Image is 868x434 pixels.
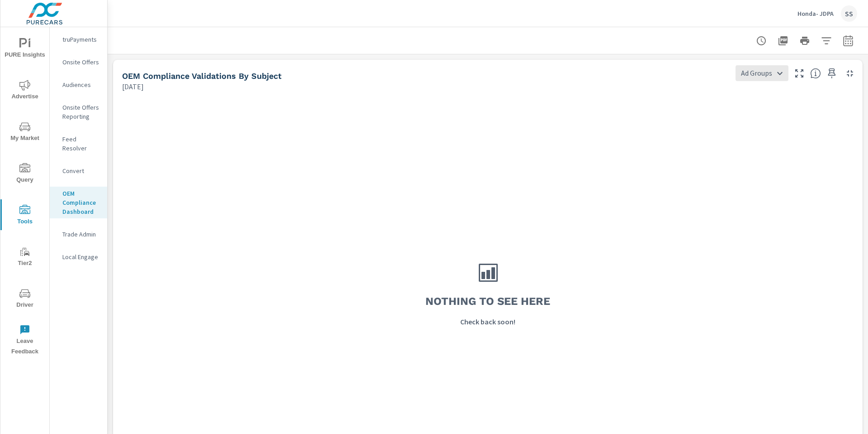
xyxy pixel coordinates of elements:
[50,55,107,69] div: Onsite Offers
[62,103,100,121] p: Onsite Offers Reporting
[50,33,107,46] div: truPayments
[460,316,515,327] p: Check back soon!
[796,32,814,50] button: Print Report
[0,27,49,361] div: nav menu
[3,121,47,144] span: My Market
[425,294,550,309] h3: Nothing to see here
[50,132,107,155] div: Feed Resolver
[122,71,282,81] h5: OEM Compliance Validations by Subject
[3,163,47,185] span: Query
[62,166,100,175] p: Convert
[817,32,835,50] button: Apply Filters
[792,66,807,81] button: Make Fullscreen
[3,246,47,269] span: Tier2
[843,66,857,81] button: Minimize Widget
[3,205,47,227] span: Tools
[3,288,47,310] span: Driver
[50,78,107,92] div: Audiences
[62,135,100,153] p: Feed Resolver
[62,230,100,239] p: Trade Admin
[50,101,107,123] div: Onsite Offers Reporting
[797,10,834,18] p: Honda- JDPA
[50,187,107,218] div: OEM Compliance Dashboard
[62,189,100,216] p: OEM Compliance Dashboard
[62,58,100,67] p: Onsite Offers
[62,80,100,89] p: Audiences
[3,80,47,102] span: Advertise
[3,324,47,357] span: Leave Feedback
[3,38,47,60] span: PURE Insights
[50,250,107,264] div: Local Engage
[122,81,144,92] p: [DATE]
[841,5,857,22] div: SS
[736,65,788,81] div: Ad Groups
[839,32,857,50] button: Select Date Range
[50,164,107,178] div: Convert
[62,35,100,44] p: truPayments
[62,252,100,261] p: Local Engage
[50,227,107,241] div: Trade Admin
[810,68,821,79] span: This is a summary of OEM Compliance Validations by subject. Use the dropdown in the top right cor...
[774,32,792,50] button: "Export Report to PDF"
[825,66,839,81] span: Save this to your personalized report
